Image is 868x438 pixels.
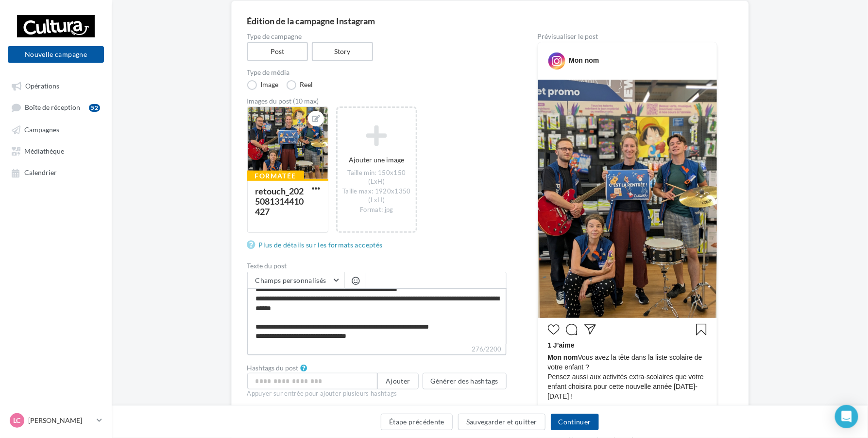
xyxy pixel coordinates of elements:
[423,373,507,389] button: Générer des hashtags
[6,163,106,181] a: Calendrier
[551,414,599,430] button: Continuer
[566,324,578,335] svg: Commenter
[247,239,387,251] a: Plus de détails sur les formats acceptés
[6,121,106,138] a: Campagnes
[584,324,596,335] svg: Partager la publication
[255,276,326,284] span: Champs personnalisés
[6,98,106,116] a: Boîte de réception52
[381,414,453,430] button: Étape précédente
[89,104,100,112] div: 52
[247,98,507,105] div: Images du post (10 max)
[247,69,507,76] label: Type de média
[24,169,57,177] span: Calendrier
[255,186,304,217] div: retouch_2025081314410427
[247,42,308,61] label: Post
[377,373,418,389] button: Ajouter
[696,324,707,335] svg: Enregistrer
[6,77,106,94] a: Opérations
[548,340,707,352] div: 1 J’aime
[24,125,59,134] span: Campagnes
[835,405,858,428] div: Open Intercom Messenger
[247,344,507,355] label: 276/2200
[247,171,304,181] div: Formatée
[569,55,599,65] div: Mon nom
[287,80,313,90] label: Reel
[28,416,93,425] p: [PERSON_NAME]
[24,147,64,155] span: Médiathèque
[14,416,21,425] span: LC
[8,46,104,63] button: Nouvelle campagne
[247,365,299,371] label: Hashtags du post
[247,389,507,398] div: Appuyer sur entrée pour ajouter plusieurs hashtags
[458,414,545,430] button: Sauvegarder et quitter
[247,17,733,25] div: Édition de la campagne Instagram
[248,272,344,289] button: Champs personnalisés
[247,33,507,40] label: Type de campagne
[548,324,560,335] svg: J’aime
[8,411,104,430] a: LC [PERSON_NAME]
[6,142,106,159] a: Médiathèque
[25,104,80,112] span: Boîte de réception
[25,82,59,90] span: Opérations
[548,353,578,361] span: Mon nom
[538,33,717,40] div: Prévisualiser le post
[247,263,507,269] label: Texte du post
[247,80,279,90] label: Image
[312,42,373,61] label: Story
